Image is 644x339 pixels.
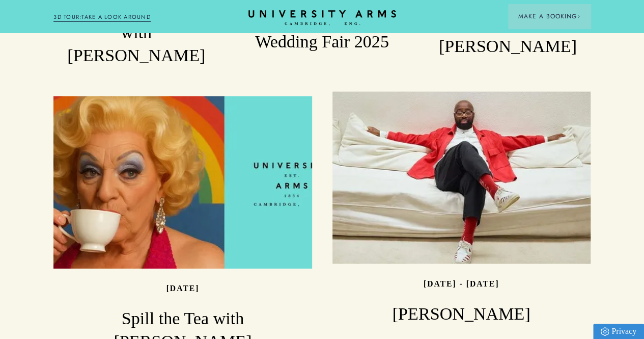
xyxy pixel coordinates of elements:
a: Home [248,10,396,26]
img: Privacy [601,327,609,336]
p: [DATE] - [DATE] [424,279,499,288]
a: image-63efcffb29ce67d5b9b5c31fb65ce327b57d730d-750x563-jpg [DATE] - [DATE] [PERSON_NAME] [332,92,591,325]
a: 3D TOUR:TAKE A LOOK AROUND [53,13,151,22]
span: Make a Booking [518,12,580,21]
p: [DATE] [166,284,200,293]
a: Privacy [593,324,644,339]
img: Arrow icon [577,15,580,18]
button: Make a BookingArrow icon [508,4,591,29]
h3: [PERSON_NAME] [332,302,591,325]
